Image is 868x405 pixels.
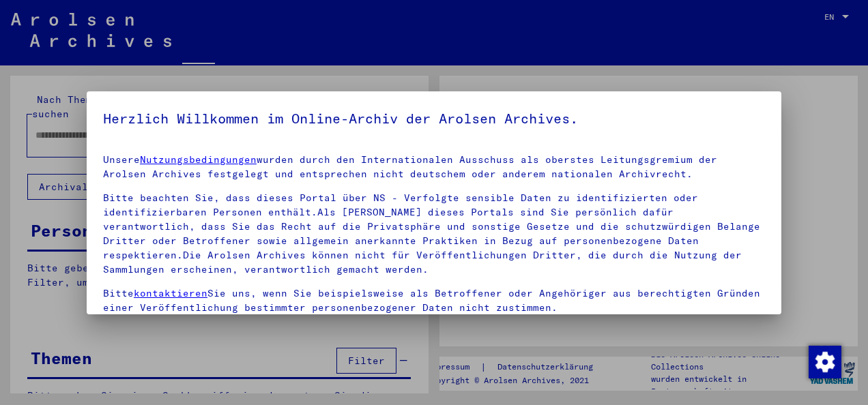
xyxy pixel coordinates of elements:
h5: Herzlich Willkommen im Online-Archiv der Arolsen Archives. [103,108,765,130]
a: Nutzungsbedingungen [140,153,257,166]
img: Change consent [809,346,841,378]
p: Bitte beachten Sie, dass dieses Portal über NS - Verfolgte sensible Daten zu identifizierten oder... [103,191,765,277]
p: Bitte Sie uns, wenn Sie beispielsweise als Betroffener oder Angehöriger aus berechtigten Gründen ... [103,286,765,315]
div: Change consent [808,345,841,378]
a: kontaktieren [134,287,207,299]
p: Unsere wurden durch den Internationalen Ausschuss als oberstes Leitungsgremium der Arolsen Archiv... [103,153,765,181]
